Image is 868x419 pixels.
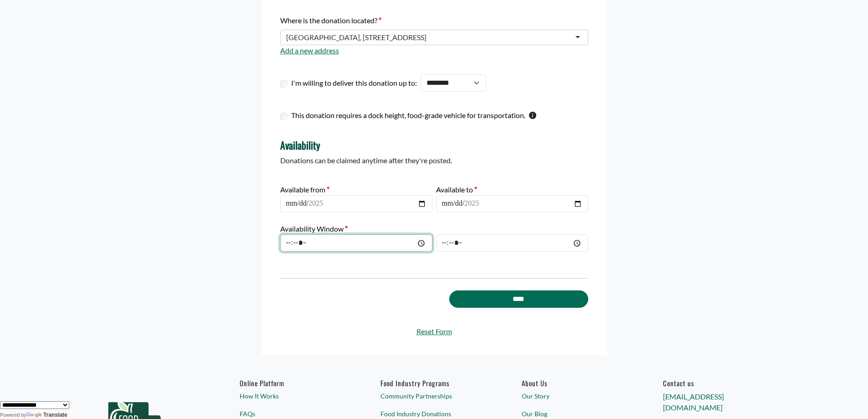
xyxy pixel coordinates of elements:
label: I'm willing to deliver this donation up to: [291,78,417,88]
a: Community Partnerships [380,391,487,401]
label: Available to [436,184,477,195]
a: Reset Form [280,326,588,337]
a: Our Story [522,391,628,401]
img: Google Translate [26,412,43,419]
label: Available from [280,184,329,195]
h6: Food Industry Programs [380,379,487,387]
a: Add a new address [280,46,339,55]
label: Availability Window [280,223,348,234]
svg: This checkbox should only be used by warehouses donating more than one pallet of product. [529,112,536,119]
div: [GEOGRAPHIC_DATA], [STREET_ADDRESS] [286,33,426,42]
a: How It Works [240,391,346,401]
a: About Us [522,379,628,387]
h4: Availability [280,139,588,151]
label: This donation requires a dock height, food-grade vehicle for transportation. [291,110,525,121]
a: Translate [26,412,67,418]
h6: Online Platform [240,379,346,387]
p: Donations can be claimed anytime after they're posted. [280,155,588,166]
label: Where is the donation located? [280,15,381,26]
h6: Contact us [663,379,770,387]
a: [EMAIL_ADDRESS][DOMAIN_NAME] [663,392,724,412]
